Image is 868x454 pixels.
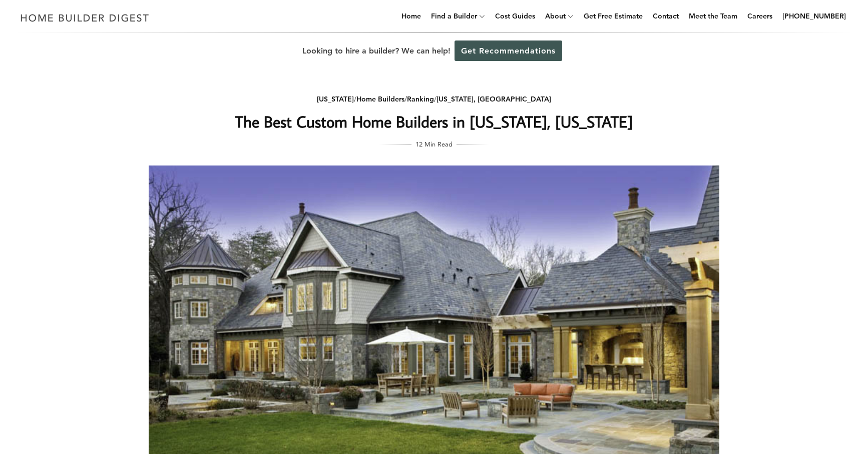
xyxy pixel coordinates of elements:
a: [US_STATE], [GEOGRAPHIC_DATA] [437,94,551,103]
a: Get Recommendations [455,40,562,61]
img: Home Builder Digest [16,8,154,27]
a: Home Builders [356,94,404,103]
a: [US_STATE] [317,94,354,103]
span: 12 Min Read [415,138,453,149]
h1: The Best Custom Home Builders in [US_STATE], [US_STATE] [234,109,634,133]
div: / / / [234,93,634,105]
a: Ranking [407,94,434,103]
